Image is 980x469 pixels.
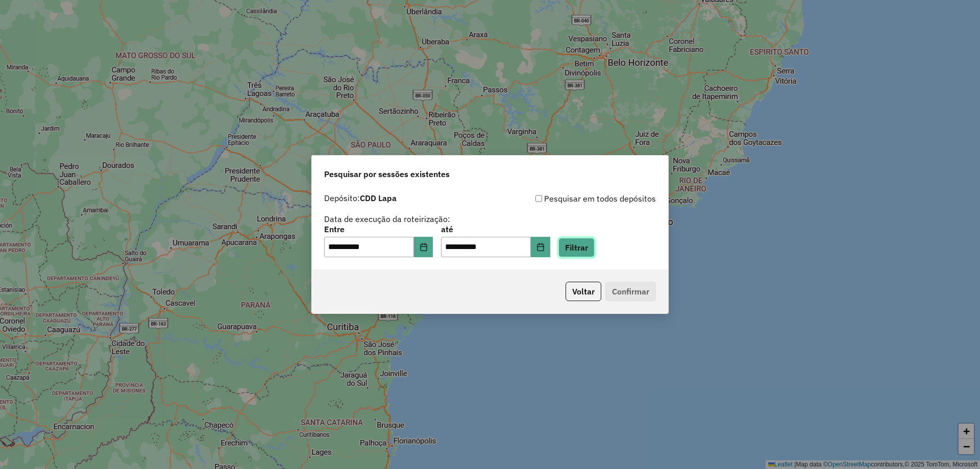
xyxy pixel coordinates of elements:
label: Data de execução da roteirização: [324,213,450,225]
label: até [441,223,550,235]
label: Entre [324,223,433,235]
span: Pesquisar por sessões existentes [324,168,450,180]
button: Filtrar [558,238,595,257]
button: Choose Date [531,237,550,257]
button: Voltar [566,282,601,301]
label: Depósito: [324,192,397,204]
button: Choose Date [414,237,433,257]
strong: CDD Lapa [360,193,397,203]
div: Pesquisar em todos depósitos [490,192,656,205]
